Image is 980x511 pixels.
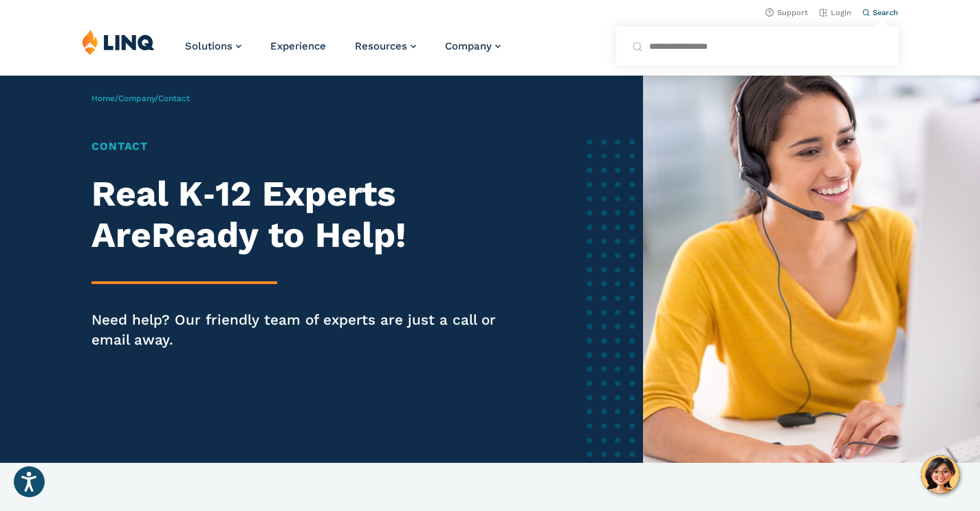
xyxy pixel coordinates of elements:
p: Need help? Our friendly team of experts are just a call or email away. [91,310,526,351]
a: Resources [355,40,416,52]
span: Contact [158,94,190,103]
h2: Real K‑12 Experts Are [91,173,526,254]
span: Solutions [185,40,232,52]
button: Hello, have a question? Let’s chat. [921,455,959,494]
span: Company [445,40,492,52]
h1: Contact [91,138,526,155]
span: Search [873,8,898,17]
button: Open Search Bar [862,8,898,18]
a: Solutions [185,40,241,52]
strong: Ready to Help! [151,214,406,255]
a: Company [445,40,501,52]
a: Support [765,8,808,17]
span: / / [91,94,190,103]
img: Female software representative [643,76,980,463]
a: Home [91,94,115,103]
span: Resources [355,40,407,52]
nav: Primary Navigation [185,29,501,74]
a: Company [118,94,155,103]
a: Login [819,8,851,17]
a: Experience [270,40,326,52]
img: LINQ | K‑12 Software [82,29,155,55]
